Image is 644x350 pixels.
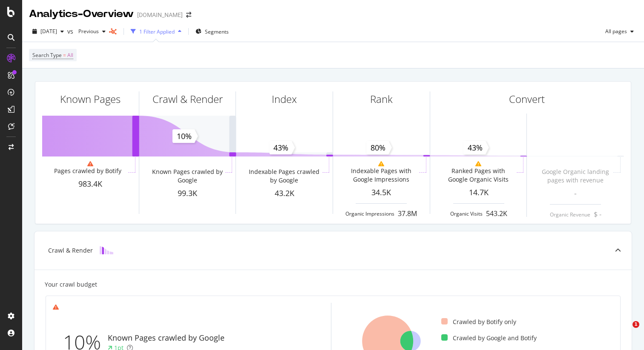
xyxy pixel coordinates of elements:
[32,51,62,59] span: Search Type
[29,7,134,21] div: Analytics - Overview
[75,25,109,38] button: Previous
[632,321,639,328] span: 1
[345,210,394,217] div: Organic Impressions
[602,28,627,35] span: All pages
[67,49,73,61] span: All
[42,179,139,190] div: 983.4K
[60,92,121,106] div: Known Pages
[48,246,93,255] div: Crawl & Render
[29,25,67,38] button: [DATE]
[602,25,637,38] button: All pages
[127,25,185,38] button: 1 Filter Applied
[205,28,229,35] span: Segments
[139,28,175,35] div: 1 Filter Applied
[152,92,223,106] div: Crawl & Render
[192,25,232,38] button: Segments
[441,334,537,342] div: Crawled by Google and Botify
[370,92,393,106] div: Rank
[615,321,635,341] iframe: Intercom live chat
[345,167,418,184] div: Indexable Pages with Google Impressions
[45,280,97,289] div: Your crawl budget
[137,11,183,19] div: [DOMAIN_NAME]
[333,187,430,198] div: 34.5K
[151,168,224,185] div: Known Pages crawled by Google
[248,168,321,185] div: Indexable Pages crawled by Google
[236,188,333,199] div: 43.2K
[40,28,57,35] span: 2025 Aug. 7th
[54,167,121,175] div: Pages crawled by Botify
[441,318,516,326] div: Crawled by Botify only
[100,246,113,254] img: block-icon
[75,28,99,35] span: Previous
[186,12,191,18] div: arrow-right-arrow-left
[272,92,297,106] div: Index
[63,51,66,59] span: =
[139,188,236,199] div: 99.3K
[67,27,75,36] span: vs
[108,333,224,344] div: Known Pages crawled by Google
[398,209,417,219] div: 37.8M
